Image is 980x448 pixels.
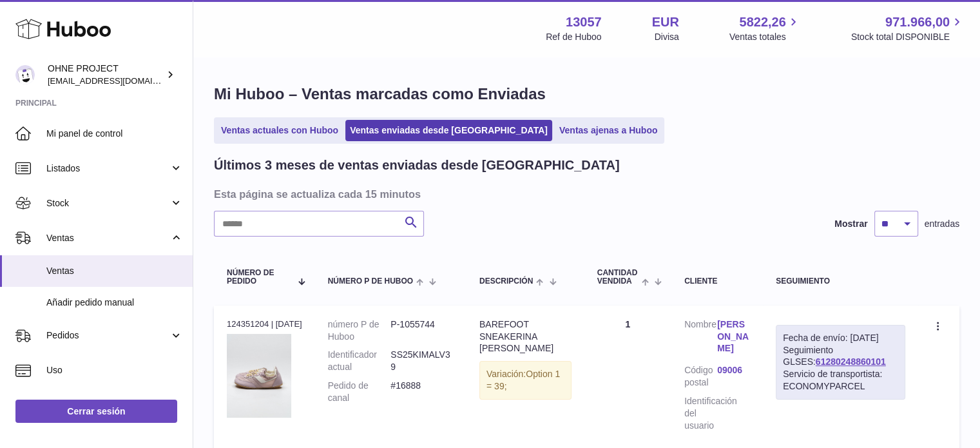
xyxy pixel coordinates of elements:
dt: Identificador actual [328,349,391,373]
span: entradas [925,218,959,230]
a: Ventas ajenas a Huboo [555,120,662,141]
a: [PERSON_NAME] [717,318,750,355]
strong: 13057 [566,14,602,31]
span: Cantidad vendida [597,269,639,286]
div: Seguimiento [776,277,905,286]
img: internalAdmin-13057@internal.huboo.com [15,65,35,84]
dt: Pedido de canal [328,380,391,404]
dt: número P de Huboo [328,318,391,343]
h1: Mi Huboo – Ventas marcadas como Enviadas [214,84,959,104]
span: Mi panel de control [46,128,183,140]
a: 09006 [717,364,750,376]
dt: Nombre [684,318,717,358]
dt: Código postal [684,364,717,389]
div: 124351204 | [DATE] [227,318,302,330]
span: Ventas [46,265,183,277]
span: Número de pedido [227,269,291,286]
span: Stock total DISPONIBLE [851,31,965,43]
div: Servicio de transportista: ECONOMYPARCEL [783,368,898,393]
strong: EUR [652,14,679,31]
div: OHNE PROJECT [48,63,164,87]
a: Cerrar sesión [15,400,177,423]
div: Seguimiento GLSES: [776,325,905,400]
label: Mostrar [834,218,867,230]
span: Ventas [46,232,169,244]
dd: #16888 [390,380,454,404]
span: número P de Huboo [328,277,413,286]
dd: P-1055744 [390,318,454,343]
div: Fecha de envío: [DATE] [783,332,898,344]
div: Divisa [655,31,679,43]
a: Ventas actuales con Huboo [216,120,343,141]
dt: Identificación del usuario [684,395,717,432]
div: Variación: [479,361,572,400]
span: Listados [46,162,169,175]
span: Stock [46,197,169,209]
img: KIMA_LILAC_SMALL_21d0c197-b040-40c8-b113-5303e533af0e.jpg [227,334,291,418]
span: Añadir pedido manual [46,297,183,309]
span: 971.966,00 [885,14,950,31]
h2: Últimos 3 meses de ventas enviadas desde [GEOGRAPHIC_DATA] [214,157,619,174]
span: Pedidos [46,329,169,342]
div: Cliente [684,277,750,286]
a: 971.966,00 Stock total DISPONIBLE [851,14,965,43]
span: Descripción [479,277,533,286]
a: 61280248860101 [816,356,886,367]
span: [EMAIL_ADDRESS][DOMAIN_NAME] [48,75,189,86]
span: Ventas totales [729,31,801,43]
dd: SS25KIMALV39 [390,349,454,373]
h3: Esta página se actualiza cada 15 minutos [214,187,956,201]
span: Uso [46,364,183,376]
span: 5822,26 [739,14,785,31]
div: BAREFOOT SNEAKERINA [PERSON_NAME] [479,318,572,355]
a: Ventas enviadas desde [GEOGRAPHIC_DATA] [345,120,552,141]
a: 5822,26 Ventas totales [729,14,801,43]
div: Ref de Huboo [546,31,601,43]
